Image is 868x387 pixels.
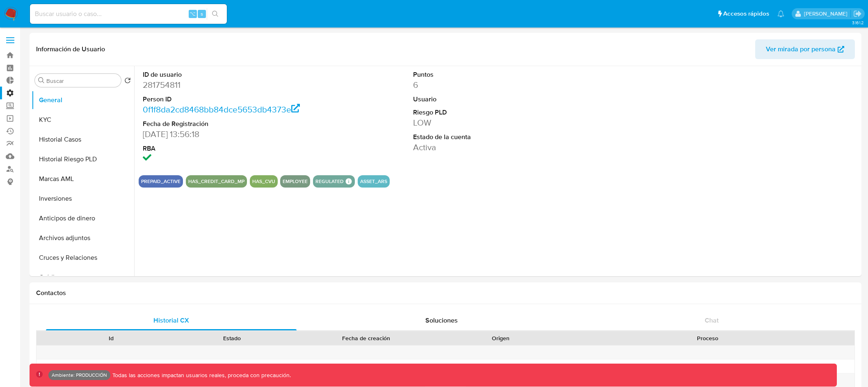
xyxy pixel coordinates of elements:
dd: LOW [413,117,585,128]
a: Notificaciones [777,10,784,17]
button: Historial Casos [32,130,134,149]
button: KYC [32,110,134,130]
button: Créditos [32,268,134,287]
dt: Puntos [413,70,585,79]
dd: 281754811 [143,79,315,91]
button: Ver mirada por persona [755,39,855,59]
dt: Estado de la cuenta [413,133,585,142]
button: Volver al orden por defecto [124,77,131,86]
input: Buscar [46,77,118,85]
button: Inversiones [32,189,134,208]
button: Marcas AML [32,169,134,189]
div: Id [57,334,166,342]
dd: [DATE] 13:56:18 [143,128,315,140]
button: Buscar [38,77,45,84]
span: Ver mirada por persona [766,39,836,59]
dt: Person ID [143,95,315,104]
a: Salir [853,9,862,18]
button: Cruces y Relaciones [32,248,134,268]
h1: Contactos [36,289,855,297]
dt: RBA [143,144,315,153]
h1: Información de Usuario [36,45,105,53]
button: Historial Riesgo PLD [32,149,134,169]
div: Origen [446,334,555,342]
span: Soluciones [425,316,458,325]
dt: Fecha de Registración [143,119,315,128]
p: Ambiente: PRODUCCIÓN [52,373,107,377]
span: s [201,10,203,18]
dt: ID de usuario [143,70,315,79]
div: Estado [177,334,286,342]
span: Historial CX [153,316,189,325]
dt: Usuario [413,95,585,104]
span: Chat [705,316,719,325]
div: Fecha de creación [298,334,434,342]
button: General [32,90,134,110]
dd: 6 [413,79,585,91]
input: Buscar usuario o caso... [30,9,227,19]
button: Anticipos de dinero [32,208,134,228]
button: Archivos adjuntos [32,228,134,248]
dt: Riesgo PLD [413,108,585,117]
dd: Activa [413,142,585,153]
span: Accesos rápidos [723,9,769,18]
p: Todas las acciones impactan usuarios reales, proceda con precaución. [110,371,291,379]
div: Proceso [566,334,849,342]
a: 0f1f8da2cd8468bb84dce5653db4373e [143,103,300,115]
p: diego.assum@mercadolibre.com [804,10,850,18]
span: ⌥ [190,10,196,18]
button: search-icon [207,8,224,20]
